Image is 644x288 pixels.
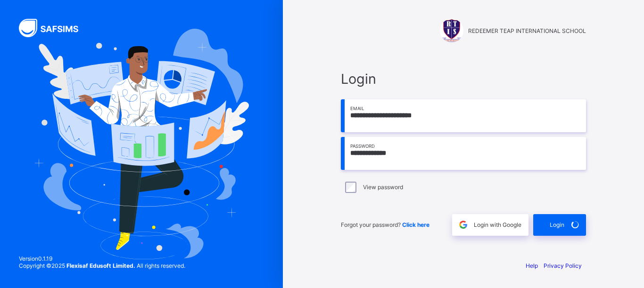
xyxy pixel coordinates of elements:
[550,221,564,228] span: Login
[402,221,429,228] a: Click here
[19,262,185,269] span: Copyright © 2025 All rights reserved.
[341,71,586,87] span: Login
[341,221,429,228] span: Forgot your password?
[363,184,403,191] label: View password
[34,29,248,259] img: Hero Image
[526,262,538,269] a: Help
[544,262,582,269] a: Privacy Policy
[19,255,185,262] span: Version 0.1.19
[66,262,135,269] strong: Flexisaf Edusoft Limited.
[468,27,586,34] span: REDEEMER TEAP INTERNATIONAL SCHOOL
[458,219,469,230] img: google.396cfc9801f0270233282035f929180a.svg
[474,221,521,228] span: Login with Google
[19,19,90,37] img: SAFSIMS Logo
